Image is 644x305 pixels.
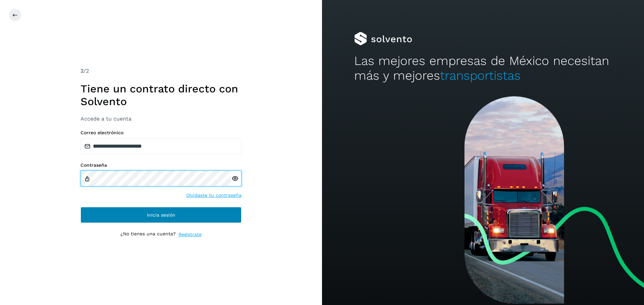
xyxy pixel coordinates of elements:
[80,67,241,75] div: /2
[120,231,176,238] p: ¿No tienes una cuenta?
[440,68,521,83] span: transportistas
[80,82,241,108] h1: Tiene un contrato directo con Solvento
[80,130,241,136] label: Correo electrónico
[80,162,241,168] label: Contraseña
[147,213,175,217] span: Inicia sesión
[80,68,84,74] span: 2
[354,54,612,83] h2: Las mejores empresas de México necesitan más y mejores
[80,116,241,122] h3: Accede a tu cuenta
[80,207,241,223] button: Inicia sesión
[178,231,202,238] a: Regístrate
[186,192,241,199] a: Olvidaste tu contraseña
